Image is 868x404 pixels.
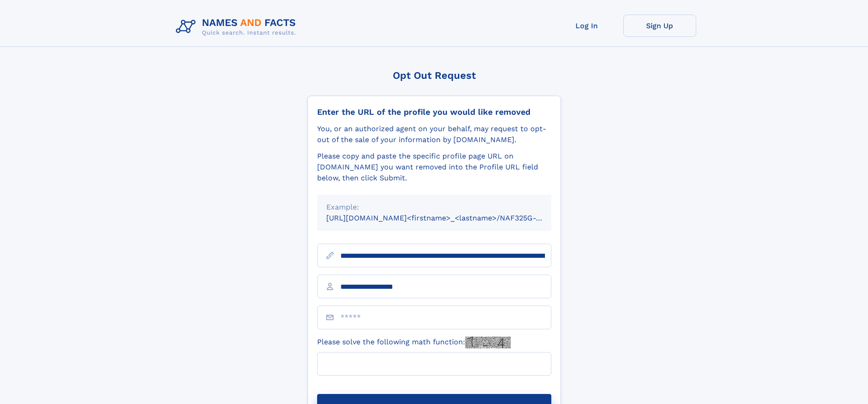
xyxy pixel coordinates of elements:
[623,15,696,37] a: Sign Up
[317,151,551,184] div: Please copy and paste the specific profile page URL on [DOMAIN_NAME] you want removed into the Pr...
[326,214,569,222] small: [URL][DOMAIN_NAME]<firstname>_<lastname>/NAF325G-xxxxxxxx
[172,15,303,39] img: Logo Names and Facts
[326,202,542,213] div: Example:
[550,15,623,37] a: Log In
[317,123,551,145] div: You, or an authorized agent on your behalf, may request to opt-out of the sale of your informatio...
[308,70,561,81] div: Opt Out Request
[317,337,511,348] label: Please solve the following math function:
[317,107,551,117] div: Enter the URL of the profile you would like removed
